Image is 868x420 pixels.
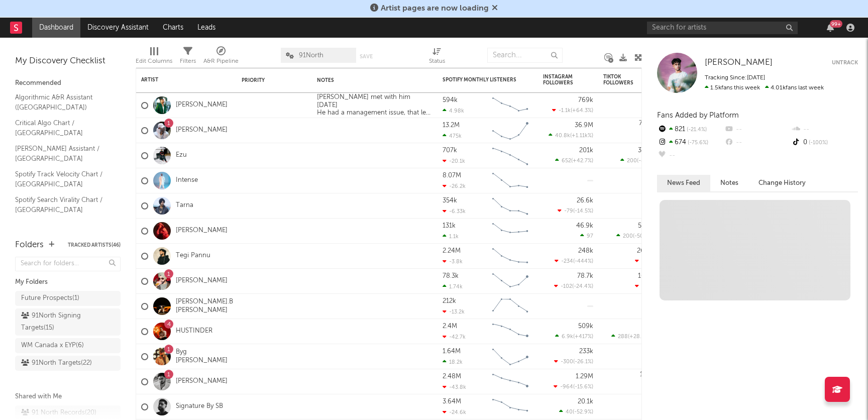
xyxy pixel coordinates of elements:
a: [PERSON_NAME] Assistant / [GEOGRAPHIC_DATA] [15,143,111,164]
div: 78.7k [577,273,593,279]
a: [PERSON_NAME] [705,58,773,68]
a: Spotify Search Virality Chart / [GEOGRAPHIC_DATA] [15,194,111,215]
span: 200 [623,234,633,239]
div: -42.7k [443,334,466,340]
div: 2.48M [443,373,461,380]
div: 91North Targets ( 22 ) [21,357,92,369]
svg: Chart title [488,168,533,193]
div: 4.98k [443,108,464,114]
a: Future Prospects(1) [15,291,121,306]
span: -79 [564,208,573,214]
span: -26.1 % [575,359,592,365]
svg: Chart title [488,394,533,419]
button: News Feed [657,175,710,191]
svg: Chart title [488,244,533,269]
span: -14.5 % [575,208,592,214]
div: -- [724,136,791,149]
svg: Chart title [488,369,533,394]
span: 40 [566,409,573,415]
div: ( ) [555,333,593,340]
span: +1.11k % [572,133,592,139]
div: Future Prospects ( 1 ) [21,292,79,304]
div: 509k [578,323,593,330]
div: 1.1k [443,233,459,240]
div: ( ) [552,107,593,114]
div: 821 [657,123,724,136]
span: +42.7 % [573,158,592,164]
div: My Folders [15,276,121,288]
div: 36.9M [575,122,593,129]
div: -3.8k [443,258,463,265]
a: Tegi Pannu [176,252,210,260]
div: ( ) [554,283,593,289]
div: 248k [578,248,593,254]
div: ( ) [559,408,593,415]
span: -15.6 % [575,384,592,390]
div: 99 + [830,20,842,28]
span: 40.8k [555,133,570,139]
svg: Chart title [488,319,533,344]
svg: Chart title [488,143,533,168]
a: Algorithmic A&R Assistant ([GEOGRAPHIC_DATA]) [15,92,111,113]
button: 99+ [827,24,834,32]
div: 201k [579,147,593,154]
div: -6.33k [443,208,466,215]
a: [PERSON_NAME] [176,101,228,110]
div: ( ) [558,207,593,214]
div: -26.2k [443,183,466,189]
div: ( ) [555,258,593,264]
div: 475k [443,133,462,139]
a: [PERSON_NAME] [176,377,228,386]
div: 26.6k [577,197,593,204]
div: ( ) [549,132,593,139]
div: [PERSON_NAME] met with him [DATE] He had a management issue, that led into a legal case and due t... [312,93,438,117]
div: ( ) [611,333,654,340]
span: -1.1k [559,108,571,114]
div: 18.2k [443,359,463,365]
button: Save [360,54,373,59]
div: -- [657,149,724,162]
div: WM Canada x EYP ( 6 ) [21,340,84,352]
div: 131k [443,223,456,229]
span: +28.9k % [629,334,652,340]
svg: Chart title [488,269,533,294]
span: -234 [561,259,573,264]
span: Artist pages are now loading [381,5,489,13]
span: 6.9k [562,334,573,340]
div: -43.8k [443,384,466,390]
a: Tarna [176,201,193,210]
div: 1.29M [576,373,593,380]
span: Fans Added by Platform [657,112,739,119]
svg: Chart title [488,344,533,369]
span: Dismiss [492,5,498,13]
span: 200 [627,158,637,164]
a: Byg [PERSON_NAME] [176,348,232,365]
span: 652 [562,158,571,164]
span: -24.4 % [574,284,592,289]
span: -50.3 % [634,234,652,239]
div: 2.4M [443,323,457,330]
div: Priority [242,77,282,83]
div: ( ) [555,157,593,164]
div: My Discovery Checklist [15,55,121,67]
div: 0 [603,118,654,143]
button: Notes [710,175,748,191]
span: 91North [299,52,323,59]
div: Spotify Monthly Listeners [443,77,518,83]
span: +417 % [575,334,592,340]
div: ( ) [554,383,593,390]
a: [PERSON_NAME] [176,277,228,285]
div: -- [724,123,791,136]
div: Filters [180,55,196,67]
div: 1.74k [443,283,463,290]
div: Status [429,43,445,72]
a: WM Canada x EYP(6) [15,338,121,353]
div: 2.24M [443,248,461,254]
span: [PERSON_NAME] [705,58,773,67]
a: Charts [156,18,190,38]
button: Untrack [832,58,858,68]
div: TikTok Followers [603,74,638,86]
div: 674 [657,136,724,149]
div: 13.2M [443,122,460,129]
span: -300 [561,359,573,365]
